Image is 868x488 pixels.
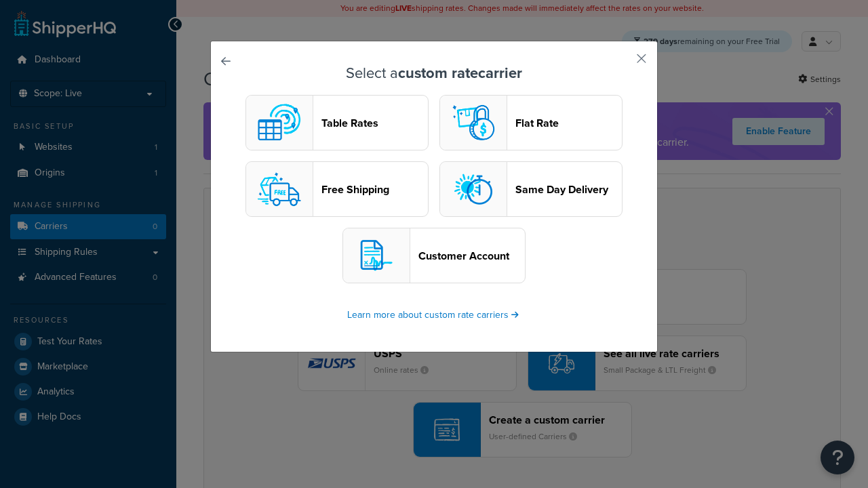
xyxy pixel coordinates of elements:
[245,161,429,217] button: free logoFree Shipping
[321,117,428,129] header: Table Rates
[515,183,622,196] header: Same Day Delivery
[446,162,500,216] img: sameday logo
[418,249,525,262] header: Customer Account
[446,96,500,150] img: flat logo
[245,65,623,81] h3: Select a
[439,95,623,150] button: flat logoFlat Rate
[439,161,623,217] button: sameday logoSame Day Delivery
[398,62,522,84] strong: custom rate carrier
[342,228,526,283] button: customerAccount logoCustomer Account
[252,162,307,216] img: free logo
[349,228,403,283] img: customerAccount logo
[515,117,622,129] header: Flat Rate
[347,308,521,322] a: Learn more about custom rate carriers
[245,95,429,150] button: custom logoTable Rates
[252,96,307,150] img: custom logo
[321,183,428,196] header: Free Shipping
